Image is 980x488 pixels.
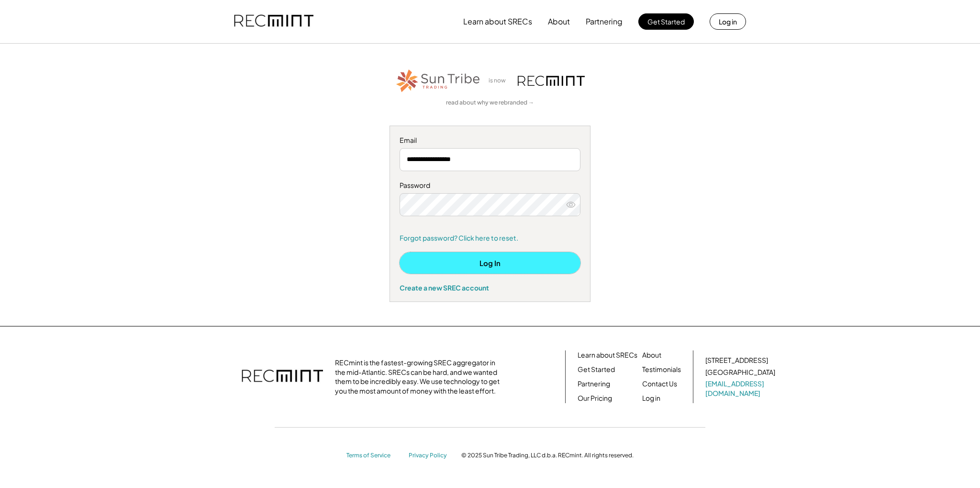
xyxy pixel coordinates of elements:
img: recmint-logotype%403x.png [234,5,313,38]
button: Partnering [586,12,623,31]
a: Testimonials [642,365,681,374]
a: Our Pricing [578,394,612,403]
a: Partnering [578,379,610,389]
button: Get Started [638,13,694,30]
div: Password [400,181,580,190]
a: Learn about SRECs [578,350,637,360]
button: Log in [710,13,746,30]
div: RECmint is the fastest-growing SREC aggregator in the mid-Atlantic. SRECs can be hard, and we wan... [335,358,505,395]
div: Email [400,136,580,145]
img: recmint-logotype%403x.png [242,360,323,394]
div: [STREET_ADDRESS] [705,356,768,365]
a: [EMAIL_ADDRESS][DOMAIN_NAME] [705,379,777,398]
a: About [642,350,661,360]
a: read about why we rebranded → [446,99,534,107]
a: Contact Us [642,379,677,389]
a: Privacy Policy [409,452,452,460]
button: About [548,12,570,31]
div: [GEOGRAPHIC_DATA] [705,368,775,377]
img: STT_Horizontal_Logo%2B-%2BColor.png [395,68,481,94]
button: Learn about SRECs [463,12,532,31]
div: is now [486,77,513,85]
img: recmint-logotype%403x.png [518,76,585,86]
div: © 2025 Sun Tribe Trading, LLC d.b.a. RECmint. All rights reserved. [461,452,634,459]
a: Forgot password? Click here to reset. [400,233,580,243]
button: Log In [400,252,580,274]
div: Create a new SREC account [400,283,580,292]
a: Terms of Service [346,452,399,460]
a: Log in [642,394,660,403]
a: Get Started [578,365,615,374]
